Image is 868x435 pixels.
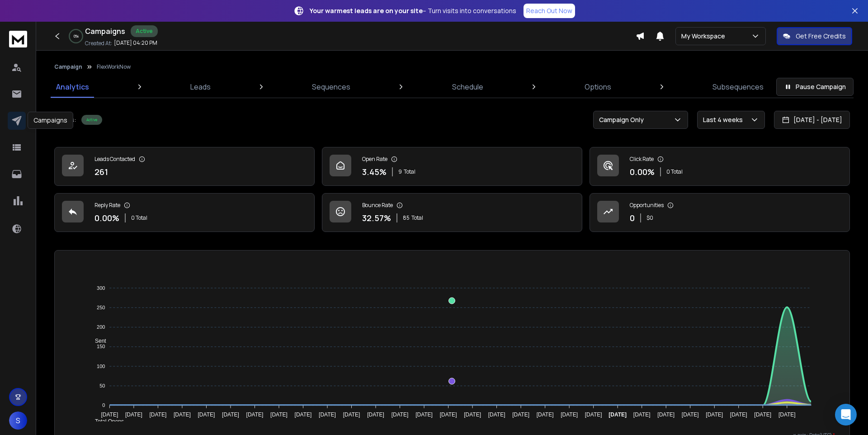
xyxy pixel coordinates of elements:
[706,411,723,418] tspan: [DATE]
[85,40,112,47] p: Created At:
[712,81,764,92] p: Subsequences
[776,78,854,96] button: Pause Campaign
[131,214,147,222] p: 0 Total
[88,338,106,344] span: Sent
[707,76,769,98] a: Subsequences
[198,411,215,418] tspan: [DATE]
[307,76,356,98] a: Sequences
[28,112,73,129] div: Campaigns
[630,156,654,163] p: Click Rate
[88,418,124,425] span: Total Opens
[94,202,120,209] p: Reply Rate
[646,214,653,222] p: $ 0
[97,305,105,310] tspan: 250
[56,81,89,92] p: Analytics
[246,411,264,418] tspan: [DATE]
[537,411,554,418] tspan: [DATE]
[97,63,131,71] p: FlexWorkNow
[774,111,850,129] button: [DATE] - [DATE]
[9,411,27,430] button: S
[398,168,402,175] span: 9
[190,81,211,92] p: Leads
[681,32,729,41] p: My Workspace
[513,411,530,418] tspan: [DATE]
[590,147,850,186] a: Click Rate0.00%0 Total
[97,285,105,291] tspan: 300
[526,6,572,15] p: Reach Out Now
[633,411,651,418] tspan: [DATE]
[310,6,516,15] p: – Turn visits into conversations
[362,165,387,178] p: 3.45 %
[630,212,635,224] p: 0
[416,411,433,418] tspan: [DATE]
[362,156,387,163] p: Open Rate
[362,202,393,209] p: Bounce Rate
[796,32,846,41] p: Get Free Credits
[835,404,857,426] div: Open Intercom Messenger
[585,81,611,92] p: Options
[125,411,142,418] tspan: [DATE]
[97,344,105,349] tspan: 150
[777,27,852,45] button: Get Free Credits
[94,212,119,224] p: 0.00 %
[488,411,505,418] tspan: [DATE]
[322,147,582,186] a: Open Rate3.45%9Total
[666,168,683,175] p: 0 Total
[590,193,850,232] a: Opportunities0$0
[51,76,94,98] a: Analytics
[392,411,409,418] tspan: [DATE]
[703,115,746,124] p: Last 4 weeks
[585,411,602,418] tspan: [DATE]
[579,76,617,98] a: Options
[630,202,664,209] p: Opportunities
[103,402,105,408] tspan: 0
[440,411,457,418] tspan: [DATE]
[343,411,360,418] tspan: [DATE]
[94,156,135,163] p: Leads Contacted
[85,26,125,37] h1: Campaigns
[447,76,489,98] a: Schedule
[74,33,79,39] p: 0 %
[367,411,384,418] tspan: [DATE]
[778,411,796,418] tspan: [DATE]
[174,411,191,418] tspan: [DATE]
[609,411,627,418] tspan: [DATE]
[97,324,105,330] tspan: 200
[464,411,481,418] tspan: [DATE]
[362,212,391,224] p: 32.57 %
[54,193,315,232] a: Reply Rate0.00%0 Total
[599,115,647,124] p: Campaign Only
[99,383,105,388] tspan: 50
[101,411,118,418] tspan: [DATE]
[682,411,699,418] tspan: [DATE]
[94,165,108,178] p: 261
[54,63,82,71] button: Campaign
[150,411,167,418] tspan: [DATE]
[411,214,423,222] span: Total
[658,411,675,418] tspan: [DATE]
[97,364,105,369] tspan: 100
[452,81,483,92] p: Schedule
[270,411,288,418] tspan: [DATE]
[319,411,336,418] tspan: [DATE]
[295,411,312,418] tspan: [DATE]
[730,411,747,418] tspan: [DATE]
[312,81,350,92] p: Sequences
[403,214,410,222] span: 85
[54,147,315,186] a: Leads Contacted261
[310,6,423,15] strong: Your warmest leads are on your site
[561,411,578,418] tspan: [DATE]
[131,25,158,37] div: Active
[222,411,239,418] tspan: [DATE]
[114,39,157,47] p: [DATE] 04:20 PM
[81,115,102,125] div: Active
[524,4,575,18] a: Reach Out Now
[630,165,655,178] p: 0.00 %
[185,76,216,98] a: Leads
[9,31,27,47] img: logo
[404,168,415,175] span: Total
[755,411,772,418] tspan: [DATE]
[322,193,582,232] a: Bounce Rate32.57%85Total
